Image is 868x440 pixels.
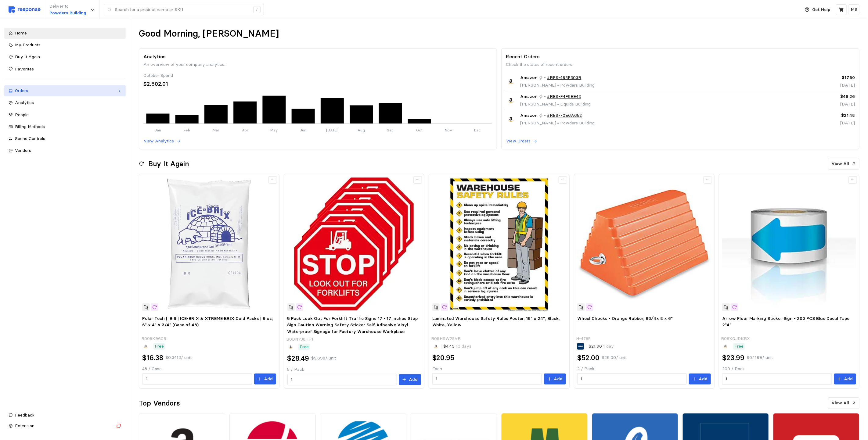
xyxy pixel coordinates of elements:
span: Amazon [520,74,538,81]
img: H-4785 [577,177,711,311]
a: My Products [4,40,126,51]
h2: Buy It Again [148,159,189,169]
button: Add [399,374,421,385]
p: View All [832,160,849,167]
button: View Orders [506,138,538,145]
span: Spend Controls [15,136,45,141]
p: $5.698 / unit [312,355,336,362]
a: Spend Controls [4,133,126,144]
p: Add [554,376,563,382]
p: $49.26 [771,93,855,100]
div: October Spend [143,72,492,79]
img: 51tThbvnuAL._AC_.jpg [432,177,566,311]
p: Check the status of recent orders. [506,61,855,68]
tspan: May [270,128,278,133]
span: • [556,120,560,126]
h2: $20.95 [432,353,455,363]
p: 2 / Pack [577,366,711,372]
input: Qty [146,374,248,385]
p: Free [735,343,744,350]
span: • [556,82,560,88]
p: [PERSON_NAME] Liquids Building [520,101,591,108]
div: $2,502.01 [143,80,492,88]
button: Add [689,374,711,385]
span: Extension [15,423,34,428]
p: B0DNYJ8HH1 [286,336,313,343]
a: People [4,109,126,120]
input: Search for a product name or SKU [115,4,250,15]
span: My Products [15,42,41,48]
p: Add [844,376,853,382]
p: 200 / Pack [722,366,856,372]
h2: Top Vendors [139,399,180,408]
button: View All [828,158,859,170]
tspan: Jun [300,128,306,133]
div: Orders [15,88,115,94]
p: [DATE] [771,82,855,89]
span: Laminated Warehouse Safety Rules Poster, 18" x 24", Black, White, Yellow [432,316,560,328]
tspan: Apr [242,128,248,133]
tspan: Feb [184,128,190,133]
p: $17.60 [771,74,855,81]
input: Qty [436,374,538,385]
p: Powders Building [49,10,86,16]
p: 48 / Case [142,366,276,372]
span: People [15,112,29,117]
p: Each [432,366,566,372]
p: An overview of your company analytics. [143,61,492,68]
a: Home [4,28,126,39]
a: Favorites [4,64,126,75]
span: 10 days [455,343,472,349]
button: Add [544,374,566,385]
span: Wheel Chocks - Orange Rubber, 93⁄4x 8 x 6" [577,316,673,321]
span: 5 Pack Look Out For Forklift Traffic Signs 17 × 17 Inches Stop Sign Caution Warning Safety Sticke... [287,316,418,334]
span: Amazon [520,112,538,119]
p: B09HSW28VR [431,335,461,342]
p: $21.48 [771,112,855,119]
p: $4.49 [444,343,472,350]
span: Billing Methods [15,124,45,129]
span: Polar Tech | IB 6 | ICE-BRIX & XTREME BRIX Cold Packs | 6 oz, 6" x 4" x 3/4" (Case of 48) [142,316,273,328]
span: Favorites [15,66,34,72]
p: B08XQJDKBX [721,335,750,342]
tspan: [DATE] [326,128,338,133]
span: Feedback [15,412,34,418]
p: • [544,112,546,119]
button: Get Help [801,4,834,16]
p: H-4785 [576,335,591,342]
p: [DATE] [771,101,855,108]
p: MS [851,6,857,13]
p: Recent Orders [506,53,855,60]
span: Arrow Floor Marking Sticker Sign - 200 PCS Blue Decal Tape 2"4" [722,316,849,328]
p: Free [300,344,309,350]
span: Amazon [520,93,538,100]
a: #RES-70E6A652 [547,112,582,119]
p: View Orders [506,138,531,145]
button: View Analytics [143,138,181,145]
button: Add [254,374,276,385]
input: Qty [581,374,683,385]
p: Add [699,376,708,382]
a: Orders [4,85,126,96]
span: 1 day [602,343,614,349]
p: [DATE] [771,120,855,127]
p: Get Help [812,6,830,13]
h1: Good Morning, [PERSON_NAME] [139,28,279,40]
p: • [544,93,546,100]
img: Amazon [506,114,516,124]
p: Add [409,376,418,383]
h2: $23.99 [722,353,744,363]
a: #RES-493F303B [547,74,582,81]
div: / [253,6,261,13]
h2: $16.38 [142,353,163,363]
img: 61X-p9gIjkL._SY445_.jpg [142,177,276,311]
p: View Analytics [144,138,174,145]
button: View All [828,397,859,409]
a: Billing Methods [4,121,126,132]
p: 5 / Pack [287,366,421,373]
img: Amazon [506,77,516,87]
p: $0.3413 / unit [165,354,192,361]
tspan: Sep [387,128,394,133]
span: Home [15,30,27,36]
input: Qty [291,374,393,385]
